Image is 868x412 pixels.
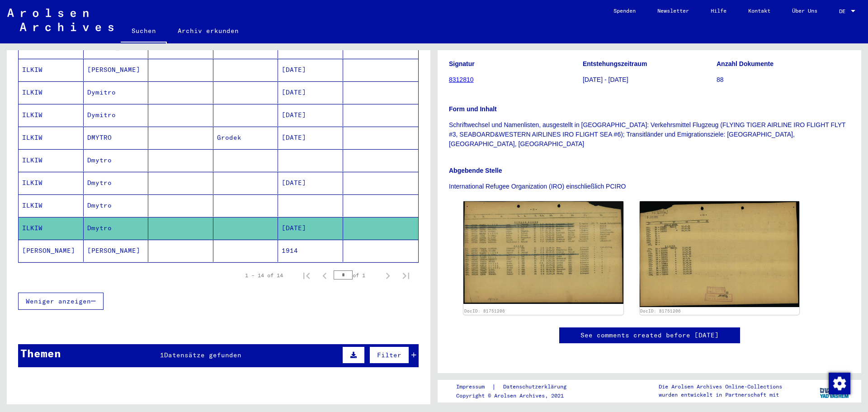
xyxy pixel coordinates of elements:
[379,266,397,284] button: Next page
[167,20,250,42] a: Archiv erkunden
[19,217,84,239] mat-cell: ILKIW
[463,201,623,304] img: 001.jpg
[19,194,84,217] mat-cell: ILKIW
[278,127,343,149] mat-cell: [DATE]
[84,59,149,81] mat-cell: [PERSON_NAME]
[717,60,774,67] b: Anzahl Dokumente
[456,382,492,392] a: Impressum
[456,392,577,400] p: Copyright © Arolsen Archives, 2021
[456,382,577,392] div: |
[377,351,401,359] span: Filter
[278,81,343,104] mat-cell: [DATE]
[19,149,84,171] mat-cell: ILKIW
[84,194,149,217] mat-cell: Dmytro
[583,75,716,85] p: [DATE] - [DATE]
[245,271,283,279] div: 1 – 14 of 14
[7,9,113,31] img: Arolsen_neg.svg
[580,331,719,340] a: See comments created before [DATE]
[839,8,849,14] span: DE
[278,172,343,194] mat-cell: [DATE]
[496,382,577,392] a: Datenschutzerklärung
[26,297,91,305] span: Weniger anzeigen
[449,182,850,191] p: International Refugee Organization (IRO) einschließlich PCIRO
[449,76,474,83] a: 8312810
[278,59,343,81] mat-cell: [DATE]
[19,104,84,126] mat-cell: ILKIW
[84,127,149,149] mat-cell: DMYTRO
[369,346,409,364] button: Filter
[316,266,334,284] button: Previous page
[84,149,149,171] mat-cell: Dmytro
[297,266,316,284] button: First page
[164,351,241,359] span: Datensätze gefunden
[20,345,61,361] div: Themen
[278,104,343,126] mat-cell: [DATE]
[84,81,149,104] mat-cell: Dymitro
[160,351,164,359] span: 1
[121,20,167,43] a: Suchen
[278,240,343,262] mat-cell: 1914
[449,105,497,113] b: Form und Inhalt
[19,59,84,81] mat-cell: ILKIW
[18,293,104,310] button: Weniger anzeigen
[659,383,782,391] p: Die Arolsen Archives Online-Collections
[717,75,850,85] p: 88
[278,217,343,239] mat-cell: [DATE]
[84,240,149,262] mat-cell: [PERSON_NAME]
[19,240,84,262] mat-cell: [PERSON_NAME]
[640,308,681,313] a: DocID: 81751206
[583,60,647,67] b: Entstehungszeitraum
[19,127,84,149] mat-cell: ILKIW
[818,379,852,402] img: yv_logo.png
[640,201,800,307] img: 002.jpg
[829,373,850,394] img: Zustimmung ändern
[84,104,149,126] mat-cell: Dymitro
[84,172,149,194] mat-cell: Dmytro
[449,60,475,67] b: Signatur
[213,127,278,149] mat-cell: Grodek
[397,266,415,284] button: Last page
[659,391,782,399] p: wurden entwickelt in Partnerschaft mit
[84,217,149,239] mat-cell: Dmytro
[449,167,502,174] b: Abgebende Stelle
[464,308,505,313] a: DocID: 81751206
[19,172,84,194] mat-cell: ILKIW
[449,120,850,149] p: Schriftwechsel und Namenlisten, ausgestellt in [GEOGRAPHIC_DATA]: Verkehrsmittel Flugzeug (FLYING...
[334,271,379,279] div: of 1
[19,81,84,104] mat-cell: ILKIW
